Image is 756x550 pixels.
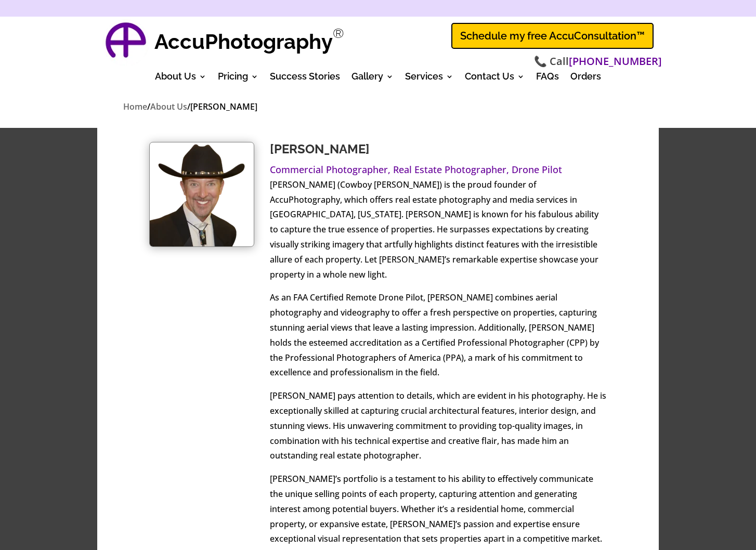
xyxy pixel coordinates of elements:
[270,177,607,291] p: [PERSON_NAME] (Cowboy [PERSON_NAME]) is the proud founder of AccuPhotography, which offers real e...
[187,101,190,112] span: /
[333,25,344,41] sup: Registered Trademark
[154,29,333,54] strong: AccuPhotography
[465,73,525,84] a: Contact Us
[150,142,254,246] img: Rick a. Fogerty
[102,19,149,66] a: AccuPhotography Logo - Professional Real Estate Photography and Media Services in Dallas, Texas
[270,162,607,177] p: Commercial Photographer, Real Estate Photographer, Drone Pilot
[270,290,607,388] p: As an FAA Certified Remote Drone Pilot, [PERSON_NAME] combines aerial photography and videography...
[218,73,258,84] a: Pricing
[102,19,149,66] img: AccuPhotography
[569,54,662,69] a: [PHONE_NUMBER]
[123,101,147,113] a: Home
[536,73,559,84] a: FAQs
[351,73,394,84] a: Gallery
[270,388,607,472] p: [PERSON_NAME] pays attention to details, which are evident in his photography. He is exceptionall...
[123,100,633,114] nav: breadcrumbs
[405,73,453,84] a: Services
[147,101,150,112] span: /
[155,73,206,84] a: About Us
[451,23,654,49] a: Schedule my free AccuConsultation™
[150,101,187,113] a: About Us
[270,142,607,162] h1: [PERSON_NAME]
[570,73,601,84] a: Orders
[270,73,340,84] a: Success Stories
[190,101,257,112] span: [PERSON_NAME]
[534,54,662,69] span: 📞 Call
